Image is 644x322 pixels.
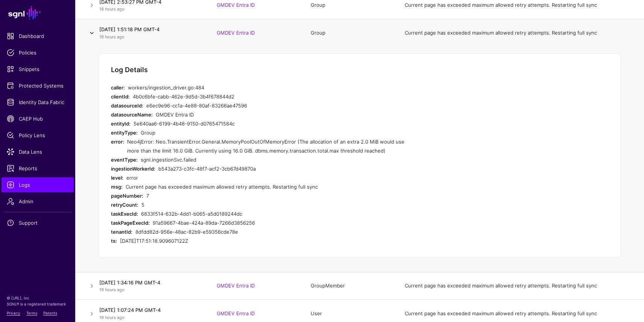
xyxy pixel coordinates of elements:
[111,139,124,145] strong: error:
[7,98,68,106] span: Identity Data Fabric
[127,137,412,155] div: Neo4jError: Neo.TransientError.General.MemoryPoolOutOfMemoryError (The allocation of an extra 2.0...
[7,32,68,40] span: Dashboard
[2,161,74,176] a: Reports
[7,198,68,205] span: Admin
[397,272,644,300] td: Current page has exceeded maximum allowed retry attempts. Restarting full sync
[111,112,153,118] strong: datasourceName:
[153,218,412,227] div: 91a59667-4bae-424a-89da-7266d3856256
[2,111,74,126] a: CAEP Hub
[7,295,68,301] p: © [URL], Inc
[303,19,397,47] td: Group
[111,157,138,163] strong: eventType:
[146,101,412,110] div: e6ec9e96-cc1a-4e88-80af-83266ae47596
[7,165,68,172] span: Reports
[111,130,138,136] strong: entityType:
[158,164,412,173] div: b543a273-c3fc-48f7-acf2-3cb67d49870a
[7,132,68,139] span: Policy Lens
[99,279,202,286] h4: [DATE] 1:34:16 PM GMT-4
[7,181,68,189] span: Logs
[111,121,131,127] strong: entityId:
[2,29,74,44] a: Dashboard
[126,173,412,182] div: error
[111,175,123,181] strong: level:
[120,236,412,245] div: [DATE]T17:51:18.909607122Z
[7,301,68,307] p: SGNL® is a registered trademark
[2,95,74,110] a: Identity Data Fabric
[99,6,202,12] p: 18 hours ago
[7,49,68,56] span: Policies
[99,34,202,40] p: 19 hours ago
[7,65,68,73] span: Snippets
[7,219,68,227] span: Support
[111,85,125,91] strong: caller:
[99,26,202,33] h4: [DATE] 1:51:18 PM GMT-4
[134,119,412,128] div: 5e640aa6-6199-4b48-9150-d0765471584c
[7,82,68,89] span: Protected Systems
[135,227,412,236] div: 8dfdd82d-956e-48ac-82b9-e59356cde78e
[133,92,412,101] div: 4b0c6bfe-cabb-462e-9d5d-3b4f678844d2
[2,62,74,77] a: Snippets
[141,155,412,164] div: sgnl.ingestionSvc.failed
[111,202,138,208] strong: retryCount:
[126,182,412,191] div: Current page has exceeded maximum allowed retry attempts. Restarting full sync
[111,229,132,235] strong: tenantId:
[2,78,74,93] a: Protected Systems
[111,184,123,190] strong: msg:
[26,311,37,315] a: Terms
[128,83,412,92] div: workers/ingestion_driver.go:484
[7,311,20,315] a: Privacy
[111,94,130,100] strong: clientId:
[111,211,138,217] strong: taskExecId:
[111,166,155,172] strong: ingestionWorkerId:
[146,191,412,200] div: 7
[2,144,74,159] a: Data Lens
[217,30,255,36] a: GMDEV Entra ID
[99,287,202,293] p: 19 hours ago
[217,310,255,316] a: GMDEV Entra ID
[397,19,644,47] td: Current page has exceeded maximum allowed retry attempts. Restarting full sync
[156,110,412,119] div: GMDEV Entra ID
[99,314,202,321] p: 19 hours ago
[2,194,74,209] a: Admin
[99,307,202,313] h4: [DATE] 1:07:24 PM GMT-4
[7,148,68,156] span: Data Lens
[111,103,143,109] strong: datasourceId:
[217,283,255,289] a: GMDEV Entra ID
[111,220,150,226] strong: taskPageExecId:
[7,115,68,122] span: CAEP Hub
[141,128,412,137] div: Group
[303,272,397,300] td: GroupMember
[217,2,255,8] a: GMDEV Entra ID
[111,193,143,199] strong: pageNumber:
[141,209,412,218] div: 6833f514-632b-4dd1-b065-a5d0189244dc
[2,128,74,143] a: Policy Lens
[141,200,412,209] div: 5
[2,45,74,60] a: Policies
[2,177,74,192] a: Logs
[111,66,148,74] h5: Log Details
[5,5,71,21] a: SGNL
[111,238,117,244] strong: ts:
[43,311,57,315] a: Patents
